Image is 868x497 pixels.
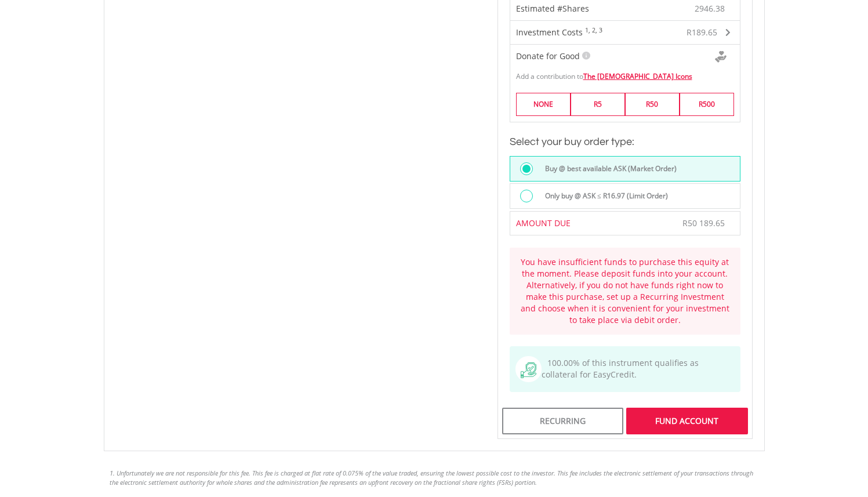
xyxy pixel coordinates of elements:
label: R5 [571,93,625,115]
span: AMOUNT DUE [516,217,571,228]
label: R50 [625,93,680,115]
img: collateral-qualifying-green.svg [521,362,536,378]
span: R50 189.65 [682,217,725,228]
span: 2946.38 [695,3,725,14]
sup: 1, 2, 3 [585,26,602,34]
label: Only buy @ ASK ≤ R16.97 (Limit Order) [538,190,668,202]
span: Investment Costs [516,27,583,38]
span: 100.00% of this instrument qualifies as collateral for EasyCredit. [542,357,699,380]
div: You have insufficient funds to purchase this equity at the moment. Please deposit funds into your... [518,256,732,326]
img: Donte For Good [715,51,727,63]
span: Donate for Good [516,50,580,61]
label: Buy @ best available ASK (Market Order) [538,162,677,175]
div: Recurring [502,408,623,434]
div: FUND ACCOUNT [626,408,747,434]
span: R189.65 [687,27,717,38]
span: Estimated #Shares [516,3,589,14]
h3: Select your buy order type: [510,134,740,150]
div: Add a contribution to [510,66,740,81]
label: R500 [680,93,734,115]
li: 1. Unfortunately we are not responsible for this fee. This fee is charged at flat rate of 0.075% ... [110,469,759,487]
a: The [DEMOGRAPHIC_DATA] Icons [583,71,692,81]
label: NONE [516,93,571,115]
